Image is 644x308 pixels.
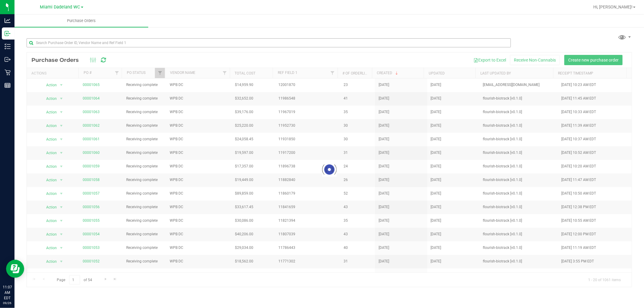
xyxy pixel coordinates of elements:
[40,5,80,10] span: Miami Dadeland WC
[5,17,11,24] inline-svg: Analytics
[6,260,24,278] iframe: Resource center
[14,14,148,27] a: Purchase Orders
[593,5,633,9] span: Hi, [PERSON_NAME]!
[5,56,11,62] inline-svg: Outbound
[59,18,104,24] span: Purchase Orders
[27,38,511,47] input: Search Purchase Order ID, Vendor Name and Ref Field 1
[5,43,11,49] inline-svg: Inventory
[5,82,11,88] inline-svg: Reports
[3,284,12,301] p: 11:07 AM EDT
[5,30,11,37] inline-svg: Inbound
[3,301,12,305] p: 09/26
[5,69,11,75] inline-svg: Retail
